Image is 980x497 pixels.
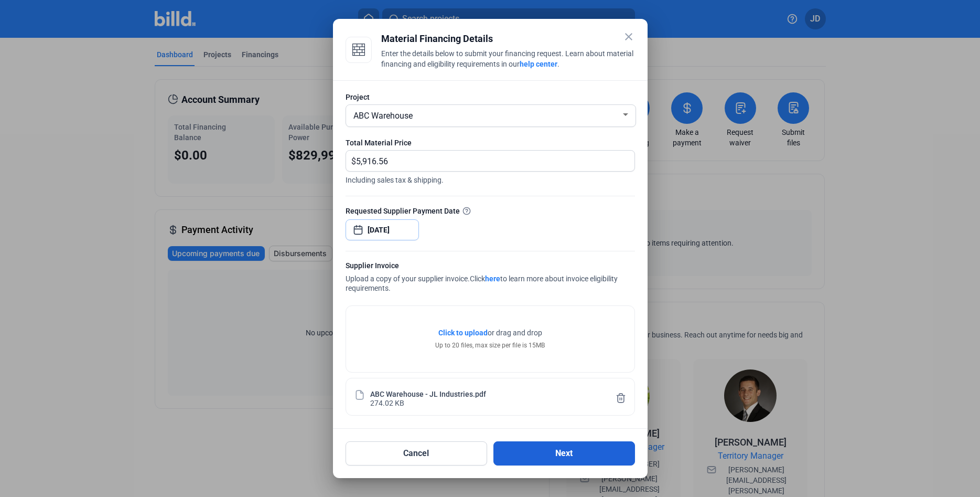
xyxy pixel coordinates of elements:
span: or drag and drop [488,327,542,338]
div: Requested Supplier Payment Date [346,205,635,216]
button: Open calendar [353,219,363,230]
div: 274.02 KB [370,398,404,407]
div: Enter the details below to submit your financing request. Learn about material financing and elig... [381,48,635,71]
span: Including sales tax & shipping. [346,172,635,185]
span: Click to upload [438,329,488,337]
div: Total Material Price [346,138,635,148]
span: Click to learn more about invoice eligibility requirements. [346,274,618,292]
a: here [485,274,500,283]
button: Cancel [346,441,487,466]
button: Next [493,441,635,466]
div: ABC Warehouse - JL Industries.pdf [370,389,486,398]
input: Select date [368,224,413,236]
a: help center [520,60,557,68]
div: Project [346,92,635,102]
span: . [557,60,559,68]
mat-icon: close [622,30,635,43]
div: Upload a copy of your supplier invoice. [346,260,635,295]
div: Supplier Invoice [346,260,635,273]
div: Material Financing Details [381,31,635,46]
span: ABC Warehouse [353,111,413,121]
span: $ [346,151,356,168]
div: Up to 20 files, max size per file is 15MB [435,341,545,350]
input: 0.00 [356,151,622,171]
